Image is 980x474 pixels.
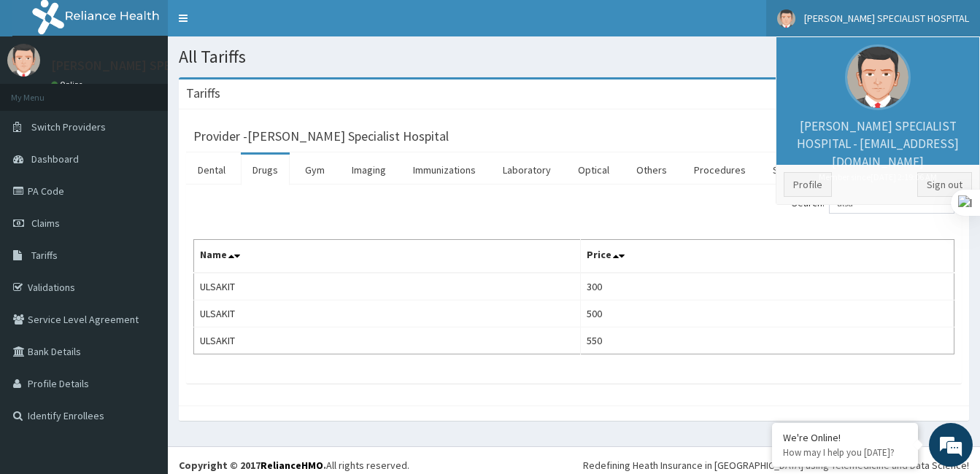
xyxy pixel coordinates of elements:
a: Immunizations [401,155,487,185]
div: We're Online! [783,431,907,444]
h3: Tariffs [186,87,220,100]
a: Others [625,155,679,185]
div: Chat with us now [76,82,245,101]
td: 300 [581,273,954,300]
p: [PERSON_NAME] SPECIALIST HOSPITAL [51,59,274,72]
p: [PERSON_NAME] SPECIALIST HOSPITAL - [EMAIL_ADDRESS][DOMAIN_NAME] [784,117,972,183]
a: RelianceHMO [261,459,323,472]
h3: Provider - [PERSON_NAME] Specialist Hospital [193,130,449,143]
textarea: Type your message and hit 'Enter' [7,318,278,369]
p: How may I help you today? [783,446,907,459]
span: [PERSON_NAME] SPECIALIST HOSPITAL [804,12,969,25]
a: Optical [566,155,621,185]
div: Minimize live chat window [239,7,274,42]
small: Member since [DATE] 2:19:06 AM [784,171,972,183]
strong: Copyright © 2017 . [179,459,326,472]
img: User Image [777,9,795,28]
span: Dashboard [31,152,79,166]
div: Redefining Heath Insurance in [GEOGRAPHIC_DATA] using Telemedicine and Data Science! [583,458,969,473]
span: We're online! [85,144,201,291]
th: Price [581,240,954,273]
a: Drugs [241,155,290,185]
th: Name [194,240,581,273]
h1: All Tariffs [179,47,969,66]
a: Sign out [917,172,972,197]
a: Procedures [682,155,757,185]
a: Gym [293,155,336,185]
td: 550 [581,327,954,354]
img: d_794563401_company_1708531726252_794563401 [27,73,59,109]
td: ULSAKIT [194,300,581,327]
a: Dental [186,155,237,185]
span: Switch Providers [31,120,106,133]
td: 500 [581,300,954,327]
a: Online [51,79,86,90]
span: Claims [31,217,60,230]
span: Tariffs [31,249,58,262]
a: Imaging [340,155,398,185]
a: Laboratory [491,155,563,185]
td: ULSAKIT [194,327,581,354]
img: User Image [845,44,911,110]
a: Profile [784,172,832,197]
a: Spa [761,155,801,185]
img: User Image [7,44,40,77]
td: ULSAKIT [194,273,581,300]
